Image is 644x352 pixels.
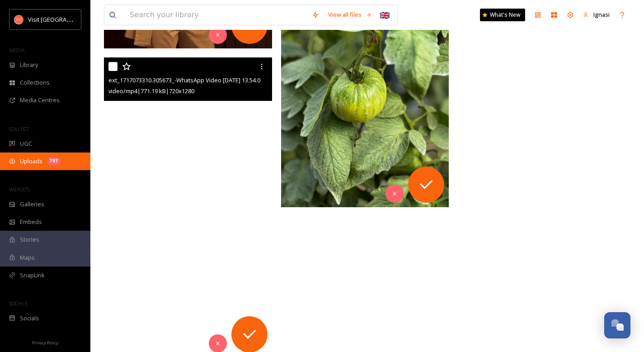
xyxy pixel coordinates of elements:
[20,61,38,69] span: Library
[604,312,630,338] button: Open Chat
[20,218,42,226] span: Embeds
[20,271,45,280] span: SnapLink
[108,87,194,95] span: video/mp4 | 771.19 kB | 720 x 1280
[14,15,24,24] img: download.png
[32,337,58,347] a: Privacy Policy
[376,7,393,23] div: 🇬🇧
[32,340,58,346] span: Privacy Policy
[324,6,376,24] a: View all files
[125,5,307,25] input: Search your library
[20,139,32,148] span: UGC
[20,253,35,262] span: Maps
[20,235,39,244] span: Stories
[20,157,42,166] span: Uploads
[9,186,30,193] span: WIDGETS
[9,300,27,307] span: SOCIALS
[20,96,60,105] span: Media Centres
[578,6,614,24] a: Ignasi
[480,9,525,21] a: What's New
[593,10,610,19] span: Ignasi
[28,15,98,24] span: Visit [GEOGRAPHIC_DATA]
[20,200,44,209] span: Galleries
[20,314,39,323] span: Socials
[47,157,61,165] div: 797
[108,76,277,84] span: ext_1717073310.305673_-WhatsApp Video [DATE] 13.54.08.mp4
[20,78,50,87] span: Collections
[9,125,28,132] span: COLLECT
[9,47,25,53] span: MEDIA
